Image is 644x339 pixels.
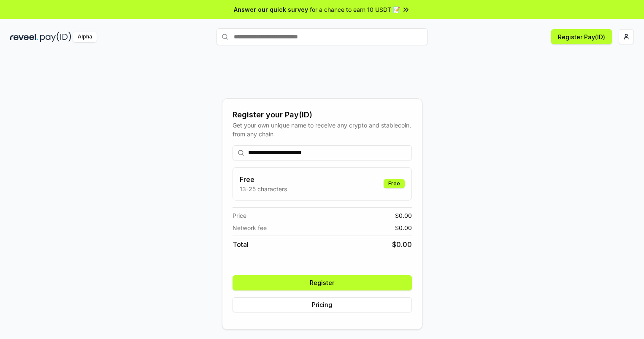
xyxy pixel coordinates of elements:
[240,184,287,193] p: 13-25 characters
[40,32,71,42] img: pay_id
[384,179,405,188] div: Free
[233,239,249,250] span: Total
[233,297,412,312] button: Pricing
[234,5,308,14] span: Answer our quick survey
[551,29,612,44] button: Register Pay(ID)
[73,32,97,42] div: Alpha
[310,5,400,14] span: for a chance to earn 10 USDT 📝
[240,174,287,184] h3: Free
[392,239,412,250] span: $ 0.00
[395,223,412,232] span: $ 0.00
[10,32,38,42] img: reveel_dark
[233,223,267,232] span: Network fee
[233,121,412,138] div: Get your own unique name to receive any crypto and stablecoin, from any chain
[395,211,412,220] span: $ 0.00
[233,275,412,290] button: Register
[233,109,412,121] div: Register your Pay(ID)
[233,211,246,220] span: Price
